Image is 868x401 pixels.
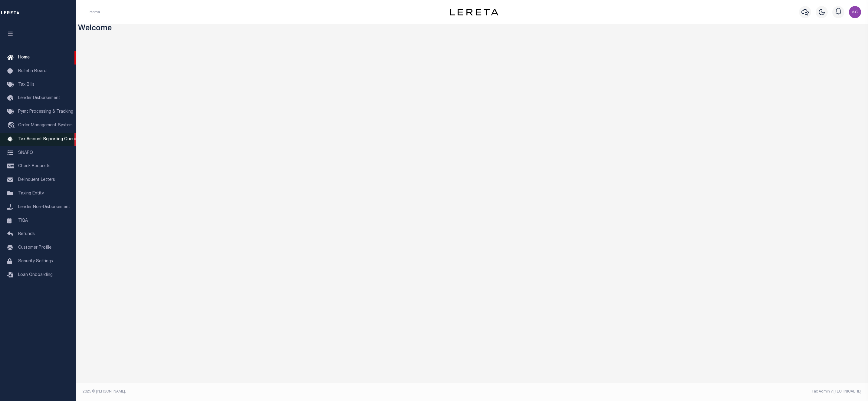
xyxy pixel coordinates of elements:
img: logo-dark.svg [450,9,498,15]
span: Tax Amount Reporting Queue [18,137,77,141]
span: Delinquent Letters [18,178,55,182]
span: Refunds [18,232,35,236]
span: Lender Non-Disbursement [18,205,70,209]
div: 2025 © [PERSON_NAME]. [78,389,472,394]
span: Home [18,55,30,60]
div: Tax Admin v.[TECHNICAL_ID] [476,389,861,394]
span: Lender Disbursement [18,96,60,100]
span: Order Management System [18,123,73,128]
i: travel_explore [7,122,17,130]
span: TIQA [18,218,28,223]
span: Tax Bills [18,83,35,87]
span: Check Requests [18,164,51,168]
span: Taxing Entity [18,191,44,196]
h3: Welcome [78,24,866,34]
span: Bulletin Board [18,69,47,73]
li: Home [90,9,100,15]
span: Pymt Processing & Tracking [18,110,73,114]
span: Security Settings [18,259,53,263]
span: Loan Onboarding [18,273,53,277]
img: svg+xml;base64,PHN2ZyB4bWxucz0iaHR0cDovL3d3dy53My5vcmcvMjAwMC9zdmciIHBvaW50ZXItZXZlbnRzPSJub25lIi... [849,6,861,18]
span: SNAPQ [18,151,33,155]
span: Customer Profile [18,246,51,250]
